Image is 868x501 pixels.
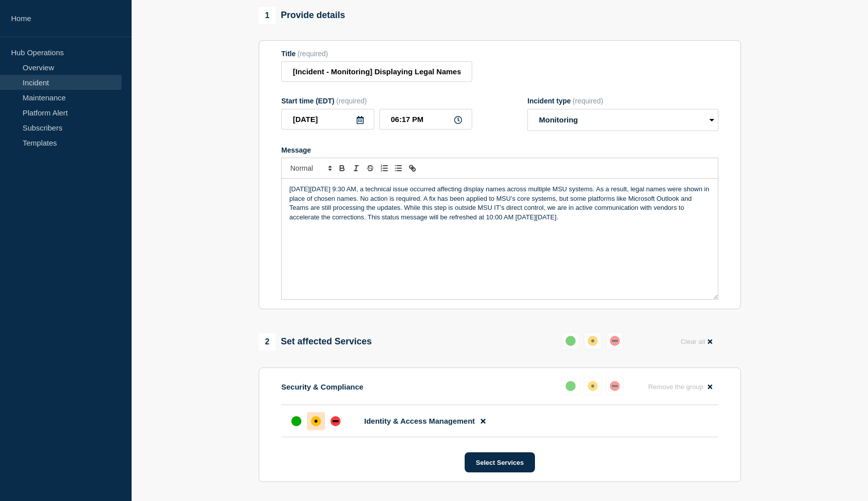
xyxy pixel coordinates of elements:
[566,336,576,346] div: up
[281,383,363,391] p: Security & Compliance
[337,97,367,105] span: (required)
[610,381,620,391] div: down
[610,336,620,346] div: down
[606,377,624,395] button: down
[311,416,321,426] div: affected
[349,162,363,174] button: Toggle italic text
[331,416,341,426] div: down
[588,336,598,346] div: affected
[527,109,718,131] select: Incident type
[377,162,391,174] button: Toggle ordered list
[289,185,710,222] p: [DATE][DATE] 9:30 AM, a technical issue occurred affecting display names across multiple MSU syst...
[259,7,345,24] div: Provide details
[562,332,580,350] button: up
[675,332,718,351] button: Clear all
[566,381,576,391] div: up
[379,109,472,130] input: HH:MM A
[363,162,377,174] button: Toggle strikethrough text
[291,416,301,426] div: up
[584,332,602,350] button: affected
[281,50,472,58] div: Title
[297,50,328,58] span: (required)
[573,97,603,105] span: (required)
[405,162,419,174] button: Toggle link
[562,377,580,395] button: up
[281,61,472,82] input: Title
[606,332,624,350] button: down
[364,417,475,425] span: Identity & Access Management
[281,97,472,105] div: Start time (EDT)
[259,333,276,350] span: 2
[286,162,335,174] span: Font size
[465,452,534,472] button: Select Services
[281,109,374,130] input: YYYY-MM-DD
[648,383,703,391] span: Remove the group
[259,333,372,350] div: Set affected Services
[282,179,718,299] div: Message
[391,162,405,174] button: Toggle bulleted list
[259,7,276,24] span: 1
[281,146,718,154] div: Message
[642,377,718,397] button: Remove the group
[335,162,349,174] button: Toggle bold text
[588,381,598,391] div: affected
[584,377,602,395] button: affected
[527,97,718,105] div: Incident type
